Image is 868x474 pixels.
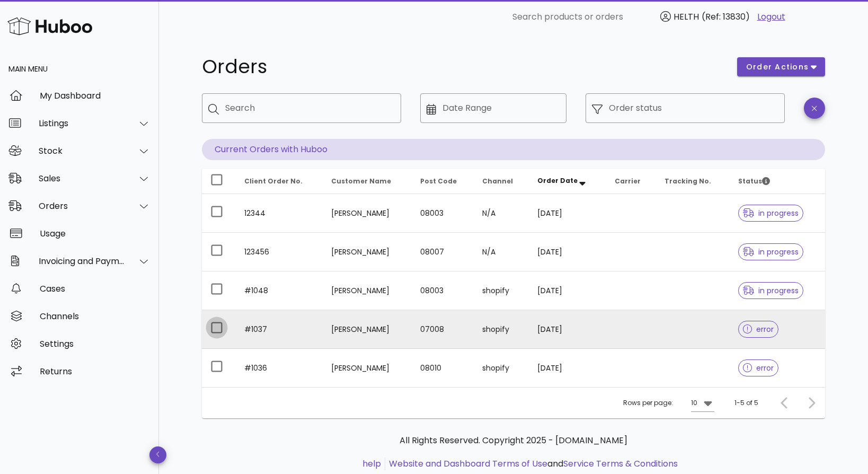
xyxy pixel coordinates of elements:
[236,310,323,349] td: #1037
[623,388,714,418] div: Rows per page:
[529,349,606,387] td: [DATE]
[563,458,678,470] a: Service Terms & Conditions
[746,62,809,73] span: order actions
[482,177,513,186] span: Channel
[323,310,412,349] td: [PERSON_NAME]
[236,194,323,233] td: 12344
[474,194,529,233] td: N/A
[743,364,774,372] span: error
[615,177,641,186] span: Carrier
[236,233,323,271] td: 123456
[529,310,606,349] td: [DATE]
[674,11,699,23] span: HELTH
[244,177,303,186] span: Client Order No.
[40,229,150,239] div: Usage
[331,177,391,186] span: Customer Name
[39,173,125,183] div: Sales
[537,176,578,185] span: Order Date
[743,287,799,294] span: in progress
[412,169,474,194] th: Post Code
[474,233,529,271] td: N/A
[385,458,678,470] li: and
[40,366,150,376] div: Returns
[529,271,606,310] td: [DATE]
[412,310,474,349] td: 07008
[474,271,529,310] td: shopify
[420,177,457,186] span: Post Code
[743,209,799,217] span: in progress
[389,458,547,470] a: Website and Dashboard Terms of Use
[362,458,381,470] a: help
[323,233,412,271] td: [PERSON_NAME]
[702,11,750,23] span: (Ref: 13830)
[412,271,474,310] td: 08003
[39,256,125,266] div: Invoicing and Payments
[323,271,412,310] td: [PERSON_NAME]
[39,146,125,156] div: Stock
[738,177,770,186] span: Status
[236,349,323,387] td: #1036
[7,15,92,38] img: Huboo Logo
[529,233,606,271] td: [DATE]
[757,11,785,23] a: Logout
[323,349,412,387] td: [PERSON_NAME]
[323,169,412,194] th: Customer Name
[606,169,656,194] th: Carrier
[40,91,150,101] div: My Dashboard
[412,233,474,271] td: 08007
[236,169,323,194] th: Client Order No.
[743,326,774,333] span: error
[39,118,125,128] div: Listings
[323,194,412,233] td: [PERSON_NAME]
[737,57,825,76] button: order actions
[210,434,817,447] p: All Rights Reserved. Copyright 2025 - [DOMAIN_NAME]
[529,194,606,233] td: [DATE]
[734,398,758,408] div: 1-5 of 5
[656,169,730,194] th: Tracking No.
[730,169,825,194] th: Status
[202,57,724,76] h1: Orders
[474,310,529,349] td: shopify
[236,271,323,310] td: #1048
[474,169,529,194] th: Channel
[691,398,697,408] div: 10
[40,339,150,349] div: Settings
[691,394,714,411] div: 10Rows per page:
[474,349,529,387] td: shopify
[39,201,125,211] div: Orders
[40,311,150,321] div: Channels
[412,349,474,387] td: 08010
[412,194,474,233] td: 08003
[40,284,150,294] div: Cases
[202,139,825,160] p: Current Orders with Huboo
[529,169,606,194] th: Order Date: Sorted descending. Activate to remove sorting.
[665,177,711,186] span: Tracking No.
[743,248,799,256] span: in progress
